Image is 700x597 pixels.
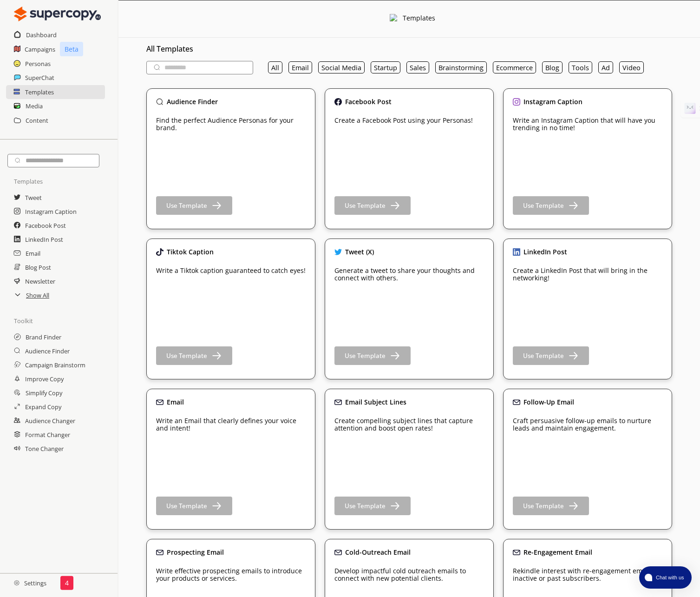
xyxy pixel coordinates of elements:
[334,196,411,215] button: Use Template
[167,97,218,106] b: Audience Finder
[26,113,48,127] a: Content
[166,201,207,210] b: Use Template
[156,346,232,365] button: Use Template
[513,117,662,132] p: Write an Instagram Caption that will have you trending in no time!
[345,247,374,256] b: Tweet (X)
[406,61,429,73] button: Sales
[25,400,61,414] a: Expand Copy
[523,502,564,510] b: Use Template
[25,57,51,71] a: Personas
[523,398,574,406] b: Follow-Up Email
[345,398,406,406] b: Email Subject Lines
[167,548,224,557] b: Prospecting Email
[25,71,54,85] a: SuperChat
[26,246,40,260] a: Email
[435,61,487,73] button: Brainstorming
[345,548,411,557] b: Cold-Outreach Email
[146,42,672,56] h3: All Templates
[390,14,398,22] img: Close
[513,398,520,406] img: Close
[345,97,392,106] b: Facebook Post
[156,117,306,132] p: Find the perfect Audience Personas for your brand.
[166,502,207,510] b: Use Template
[14,5,101,23] img: Close
[156,196,232,215] button: Use Template
[513,267,662,282] p: Create a LinkedIn Post that will bring in the networking!
[598,61,613,73] button: Ad
[523,201,564,210] b: Use Template
[513,417,662,432] p: Craft persuasive follow-up emails to nurture leads and maintain engagement.
[25,372,64,386] a: Improve Copy
[345,352,386,360] b: Use Template
[523,352,564,360] b: Use Template
[25,344,70,358] h2: Audience Finder
[334,346,411,365] button: Use Template
[619,61,644,73] button: Video
[513,196,589,215] button: Use Template
[513,346,589,365] button: Use Template
[334,567,484,582] p: Develop impactful cold outreach emails to connect with new potential clients.
[25,428,70,442] a: Format Changer
[268,61,282,73] button: All
[65,579,69,587] p: 4
[167,398,184,406] b: Email
[288,61,312,73] button: Email
[25,42,55,56] a: Campaigns
[25,260,51,274] a: Blog Post
[334,497,411,515] button: Use Template
[523,548,592,557] b: Re-Engagement Email
[639,566,692,589] button: atlas-launcher
[513,567,662,582] p: Rekindle interest with re-engagement emails to inactive or past subscribers.
[345,201,386,210] b: Use Template
[493,61,536,73] button: Ecommerce
[25,274,55,288] a: Newsletter
[156,248,164,256] img: Close
[25,85,54,99] a: Templates
[542,61,563,73] button: Blog
[25,442,64,456] h2: Tone Changer
[371,61,400,73] button: Startup
[26,28,57,42] a: Dashboard
[26,288,49,302] a: Show All
[156,417,306,432] p: Write an Email that clearly defines your voice and intent!
[25,232,63,246] a: LinkedIn Post
[569,61,592,73] button: Tools
[167,247,214,256] b: Tiktok Caption
[318,61,365,73] button: Social Media
[26,330,61,344] a: Brand Finder
[334,267,484,282] p: Generate a tweet to share your thoughts and connect with others.
[156,497,232,515] button: Use Template
[334,117,473,124] p: Create a Facebook Post using your Personas!
[334,417,484,432] p: Create compelling subject lines that capture attention and boost open rates!
[345,502,386,510] b: Use Template
[25,358,85,372] a: Campaign Brainstorm
[25,219,66,232] h2: Facebook Post
[523,247,567,256] b: LinkedIn Post
[334,549,342,556] img: Close
[25,191,42,205] a: Tweet
[156,549,164,556] img: Close
[334,98,342,106] img: Close
[513,98,520,106] img: Close
[26,99,43,113] a: Media
[26,386,62,400] a: Simplify Copy
[25,205,77,219] a: Instagram Caption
